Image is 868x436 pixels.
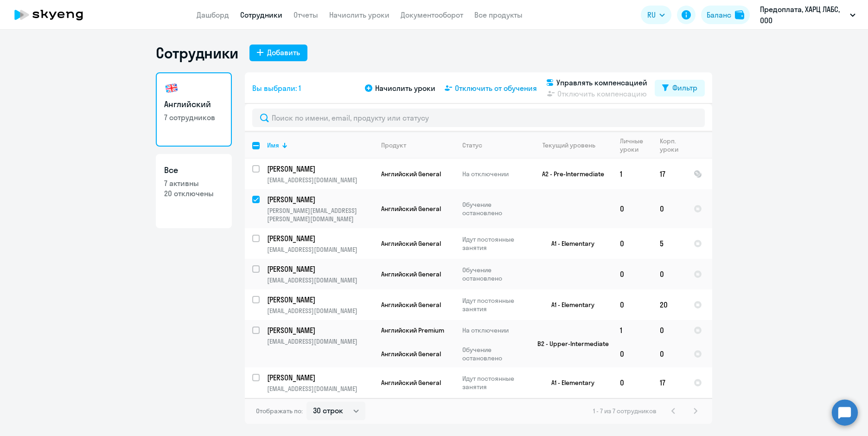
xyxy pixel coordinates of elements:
[267,264,373,274] a: [PERSON_NAME]
[267,245,373,254] p: [EMAIL_ADDRESS][DOMAIN_NAME]
[613,340,652,367] td: 0
[267,206,373,223] p: [PERSON_NAME][EMAIL_ADDRESS][PERSON_NAME][DOMAIN_NAME]
[660,137,686,154] div: Корп. уроки
[267,337,373,346] p: [EMAIL_ADDRESS][DOMAIN_NAME]
[381,170,441,178] span: Английский General
[462,296,526,313] p: Идут постоянные занятия
[375,83,435,94] span: Начислить уроки
[652,340,686,367] td: 0
[381,326,444,334] span: Английский Premium
[701,6,750,24] button: Балансbalance
[613,367,652,398] td: 0
[620,137,652,154] div: Личные уроки
[267,194,372,205] p: [PERSON_NAME]
[381,270,441,278] span: Английский General
[526,367,613,398] td: A1 - Elementary
[462,200,526,217] p: Обучение остановлено
[613,289,652,320] td: 0
[672,82,697,93] div: Фильтр
[647,9,656,20] span: RU
[294,10,318,19] a: Отчеты
[462,374,526,391] p: Идут постоянные занятия
[197,10,229,19] a: Дашборд
[526,228,613,259] td: A1 - Elementary
[462,141,482,149] div: Статус
[593,407,657,415] span: 1 - 7 из 7 сотрудников
[455,83,537,94] span: Отключить от обучения
[613,189,652,228] td: 0
[252,83,301,94] span: Вы выбрали: 1
[164,178,223,188] p: 7 активны
[462,326,526,334] p: На отключении
[267,176,373,184] p: [EMAIL_ADDRESS][DOMAIN_NAME]
[164,188,223,199] p: 20 отключены
[267,264,372,274] p: [PERSON_NAME]
[462,235,526,252] p: Идут постоянные занятия
[652,320,686,340] td: 0
[652,259,686,289] td: 0
[526,159,613,189] td: A2 - Pre-Intermediate
[164,164,223,176] h3: Все
[156,72,232,147] a: Английский7 сотрудников
[267,295,372,305] p: [PERSON_NAME]
[707,9,731,20] div: Баланс
[381,301,441,309] span: Английский General
[760,4,846,26] p: Предоплата, ХАРЦ ЛАБС, ООО
[401,10,463,19] a: Документооборот
[252,109,705,127] input: Поиск по имени, email, продукту или статусу
[641,6,671,24] button: RU
[755,4,860,26] button: Предоплата, ХАРЦ ЛАБС, ООО
[526,289,613,320] td: A1 - Elementary
[613,228,652,259] td: 0
[267,194,373,205] a: [PERSON_NAME]
[156,154,232,228] a: Все7 активны20 отключены
[267,325,373,335] a: [PERSON_NAME]
[542,141,595,149] div: Текущий уровень
[267,164,372,174] p: [PERSON_NAME]
[462,266,526,282] p: Обучение остановлено
[267,276,373,284] p: [EMAIL_ADDRESS][DOMAIN_NAME]
[249,45,307,61] button: Добавить
[381,141,406,149] div: Продукт
[240,10,282,19] a: Сотрудники
[256,407,303,415] span: Отображать по:
[655,80,705,96] button: Фильтр
[267,233,373,244] a: [PERSON_NAME]
[556,77,647,88] span: Управлять компенсацией
[381,239,441,248] span: Английский General
[381,378,441,387] span: Английский General
[267,385,373,393] p: [EMAIL_ADDRESS][DOMAIN_NAME]
[735,10,744,19] img: balance
[652,189,686,228] td: 0
[267,164,373,174] a: [PERSON_NAME]
[267,47,300,58] div: Добавить
[164,81,179,96] img: english
[462,346,526,362] p: Обучение остановлено
[652,159,686,189] td: 17
[652,289,686,320] td: 20
[613,320,652,340] td: 1
[267,141,279,149] div: Имя
[534,141,612,149] div: Текущий уровень
[267,233,372,244] p: [PERSON_NAME]
[267,372,373,383] a: [PERSON_NAME]
[329,10,389,19] a: Начислить уроки
[462,170,526,178] p: На отключении
[613,159,652,189] td: 1
[652,228,686,259] td: 5
[526,320,613,367] td: B2 - Upper-Intermediate
[164,112,223,122] p: 7 сотрудников
[381,205,441,213] span: Английский General
[267,325,372,335] p: [PERSON_NAME]
[164,98,223,110] h3: Английский
[652,367,686,398] td: 17
[613,259,652,289] td: 0
[267,295,373,305] a: [PERSON_NAME]
[267,141,373,149] div: Имя
[267,307,373,315] p: [EMAIL_ADDRESS][DOMAIN_NAME]
[474,10,523,19] a: Все продукты
[267,372,372,383] p: [PERSON_NAME]
[156,44,238,62] h1: Сотрудники
[381,350,441,358] span: Английский General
